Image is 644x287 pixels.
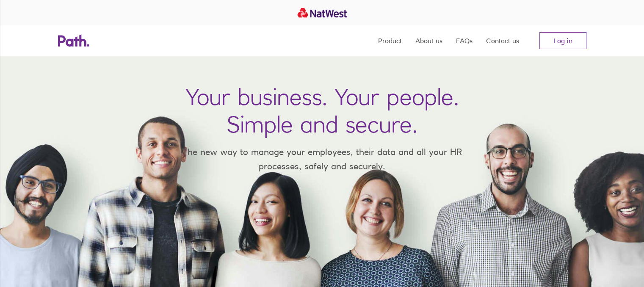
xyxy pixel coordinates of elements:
a: Product [378,25,402,56]
h1: Your business. Your people. Simple and secure. [185,83,459,138]
a: Log in [539,32,586,49]
a: FAQs [456,25,473,56]
a: About us [415,25,442,56]
p: The new way to manage your employees, their data and all your HR processes, safely and securely. [170,145,475,173]
a: Contact us [486,25,519,56]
